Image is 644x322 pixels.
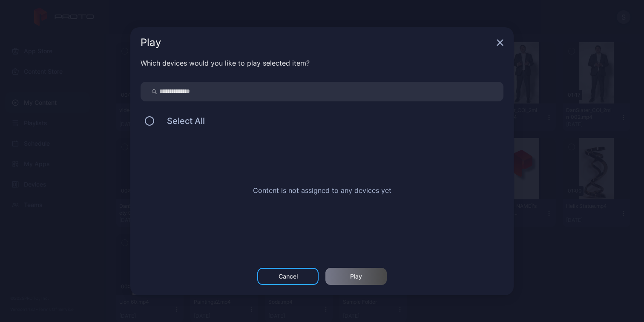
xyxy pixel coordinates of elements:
div: Cancel [279,273,298,280]
button: Play [325,268,387,285]
div: Play [350,273,362,280]
div: Which devices would you like to play selected item? [141,58,503,68]
span: Select All [158,116,205,126]
button: Cancel [257,268,319,285]
p: Content is not assigned to any devices yet [253,185,391,195]
div: Play [141,37,493,48]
